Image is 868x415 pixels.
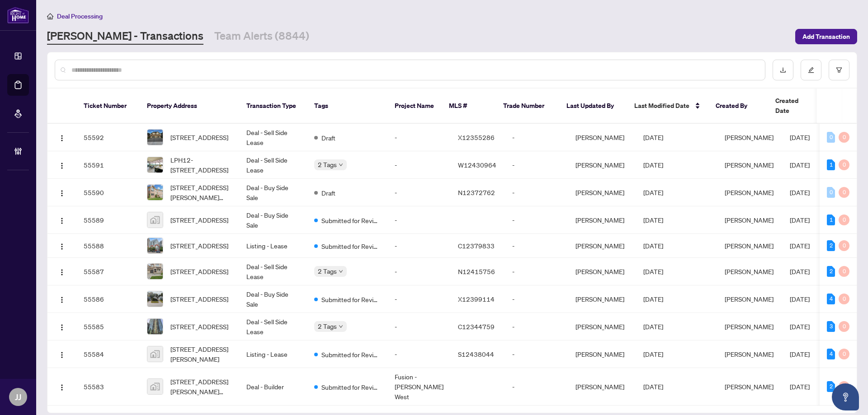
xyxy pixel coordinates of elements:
[839,159,849,170] div: 0
[147,291,163,307] img: thumbnail-img
[76,89,140,124] th: Ticket Number
[76,258,140,285] td: 55587
[643,188,663,196] span: [DATE]
[827,294,835,304] div: 4
[643,216,663,224] span: [DATE]
[568,285,636,313] td: [PERSON_NAME]
[505,368,568,406] td: -
[829,60,849,80] button: filter
[795,29,857,44] button: Add Transaction
[827,159,835,170] div: 1
[505,258,568,285] td: -
[55,130,69,145] button: Logo
[214,28,309,45] a: Team Alerts (8844)
[147,157,163,173] img: thumbnail-img
[458,350,494,358] span: S12438044
[790,322,810,331] span: [DATE]
[568,234,636,258] td: [PERSON_NAME]
[790,242,810,250] span: [DATE]
[505,151,568,179] td: -
[170,322,228,331] span: [STREET_ADDRESS]
[321,133,335,143] span: Draft
[790,216,810,224] span: [DATE]
[147,238,163,253] img: thumbnail-img
[76,234,140,258] td: 55588
[559,89,627,124] th: Last Updated By
[147,264,163,279] img: thumbnail-img
[839,132,849,143] div: 0
[170,377,232,396] span: [STREET_ADDRESS][PERSON_NAME][PERSON_NAME]
[387,89,442,124] th: Project Name
[55,379,69,394] button: Logo
[55,347,69,361] button: Logo
[505,179,568,206] td: -
[827,381,835,392] div: 2
[76,340,140,368] td: 55584
[76,179,140,206] td: 55590
[708,89,768,124] th: Created By
[775,96,813,116] span: Created Date
[505,234,568,258] td: -
[58,243,66,250] img: Logo
[387,206,451,234] td: -
[7,7,29,23] img: logo
[458,161,496,169] span: W12430964
[768,89,831,124] th: Created Date
[568,313,636,340] td: [PERSON_NAME]
[505,206,568,234] td: -
[387,151,451,179] td: -
[76,368,140,406] td: 55583
[55,213,69,227] button: Logo
[387,313,451,340] td: -
[839,349,849,359] div: 0
[725,382,774,391] span: [PERSON_NAME]
[239,285,307,313] td: Deal - Buy Side Sale
[568,258,636,285] td: [PERSON_NAME]
[321,294,380,304] span: Submitted for Review
[568,340,636,368] td: [PERSON_NAME]
[387,258,451,285] td: -
[839,381,849,392] div: 0
[839,266,849,277] div: 0
[58,162,66,169] img: Logo
[643,242,663,250] span: [DATE]
[839,187,849,198] div: 0
[568,179,636,206] td: [PERSON_NAME]
[458,133,495,141] span: X12355286
[321,188,335,198] span: Draft
[58,324,66,331] img: Logo
[55,264,69,279] button: Logo
[57,12,103,20] span: Deal Processing
[458,322,495,331] span: C12344759
[76,206,140,234] td: 55589
[55,158,69,172] button: Logo
[773,60,793,80] button: download
[170,155,232,175] span: LPH12-[STREET_ADDRESS]
[147,319,163,334] img: thumbnail-img
[643,382,663,391] span: [DATE]
[387,340,451,368] td: -
[387,285,451,313] td: -
[790,161,810,169] span: [DATE]
[839,294,849,304] div: 0
[790,267,810,275] span: [DATE]
[458,267,495,275] span: N12415756
[505,340,568,368] td: -
[321,215,380,225] span: Submitted for Review
[790,188,810,196] span: [DATE]
[239,179,307,206] td: Deal - Buy Side Sale
[568,206,636,234] td: [PERSON_NAME]
[725,242,774,250] span: [PERSON_NAME]
[239,368,307,406] td: Deal - Builder
[170,241,228,251] span: [STREET_ADDRESS]
[239,258,307,285] td: Deal - Sell Side Lease
[321,350,380,359] span: Submitted for Review
[387,124,451,151] td: -
[307,89,387,124] th: Tags
[58,296,66,303] img: Logo
[147,379,163,394] img: thumbnail-img
[568,368,636,406] td: [PERSON_NAME]
[643,161,663,169] span: [DATE]
[505,124,568,151] td: -
[387,368,451,406] td: Fusion - [PERSON_NAME] West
